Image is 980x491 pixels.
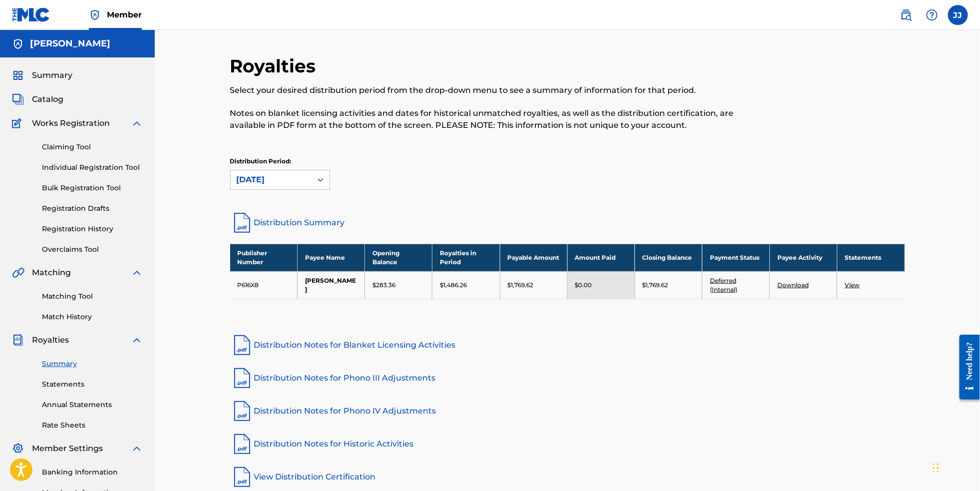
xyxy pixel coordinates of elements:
a: Individual Registration Tool [42,162,143,173]
a: Rate Sheets [42,420,143,431]
p: Notes on blanket licensing activities and dates for historical unmatched royalties, as well as th... [230,107,750,131]
th: Amount Paid [567,244,635,271]
p: $0.00 [575,281,592,290]
a: Registration History [42,224,143,234]
span: Member [107,9,142,20]
th: Closing Balance [635,244,702,271]
a: Statements [42,379,143,390]
p: $1,769.62 [508,281,534,290]
span: Matching [32,267,71,279]
span: Member Settings [32,443,103,455]
iframe: Resource Center [953,326,980,409]
a: Matching Tool [42,291,143,302]
a: Distribution Notes for Blanket Licensing Activities [230,333,905,357]
a: View Distribution Certification [230,465,905,489]
span: Royalties [32,334,69,346]
td: P616X8 [230,271,298,299]
p: $1,486.26 [440,281,467,290]
th: Publisher Number [230,244,298,271]
a: Banking Information [42,467,143,478]
a: Deferred (Internal) [710,277,737,293]
img: pdf [230,432,254,456]
th: Royalties in Period [432,244,500,271]
span: Catalog [32,93,63,105]
img: Works Registration [12,117,25,129]
a: Bulk Registration Tool [42,183,143,193]
th: Payable Amount [500,244,567,271]
a: Distribution Summary [230,211,905,235]
p: Select your desired distribution period from the drop-down menu to see a summary of information f... [230,84,750,96]
img: Summary [12,69,24,81]
p: Distribution Period: [230,157,330,166]
img: Royalties [12,334,24,346]
img: Accounts [12,38,24,50]
th: Payee Activity [770,244,837,271]
img: distribution-summary-pdf [230,211,254,235]
th: Opening Balance [365,244,432,271]
a: Match History [42,312,143,322]
img: Member Settings [12,443,24,455]
img: expand [131,267,143,279]
a: Public Search [896,5,916,25]
iframe: Chat Widget [930,443,980,491]
a: Overclaims Tool [42,244,143,255]
img: search [900,9,912,21]
img: expand [131,117,143,129]
th: Payment Status [702,244,769,271]
a: Summary [42,359,143,369]
a: Download [777,281,809,289]
td: [PERSON_NAME] [298,271,365,299]
p: $1,769.62 [643,281,668,290]
span: Summary [32,69,72,81]
div: Help [922,5,942,25]
img: pdf [230,465,254,489]
a: Annual Statements [42,400,143,410]
img: Catalog [12,93,24,105]
img: help [926,9,938,21]
a: CatalogCatalog [12,93,63,105]
img: pdf [230,399,254,423]
th: Payee Name [298,244,365,271]
a: SummarySummary [12,69,72,81]
a: View [845,281,860,289]
div: Drag [933,453,939,483]
a: Registration Drafts [42,203,143,214]
img: MLC Logo [12,7,50,22]
img: pdf [230,333,254,357]
a: Distribution Notes for Phono IV Adjustments [230,399,905,423]
img: pdf [230,366,254,390]
p: $283.36 [372,281,395,290]
h2: Royalties [230,55,321,77]
h5: Julien Jorgensen [30,38,110,49]
th: Statements [837,244,905,271]
a: Distribution Notes for Phono III Adjustments [230,366,905,390]
img: Matching [12,267,24,279]
img: Top Rightsholder [89,9,101,21]
div: [DATE] [237,174,306,186]
img: expand [131,334,143,346]
a: Distribution Notes for Historic Activities [230,432,905,456]
span: Works Registration [32,117,110,129]
img: expand [131,443,143,455]
a: Claiming Tool [42,142,143,152]
div: User Menu [948,5,968,25]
